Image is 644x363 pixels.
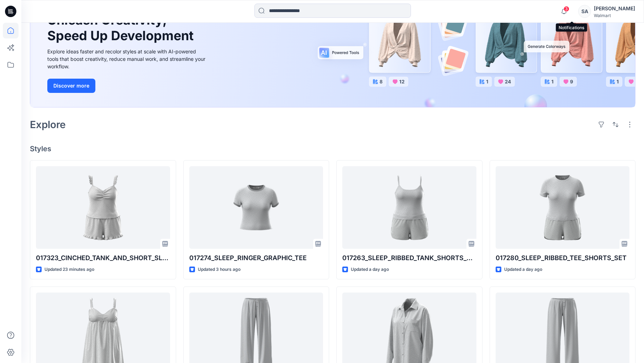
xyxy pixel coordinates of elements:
[189,166,323,249] a: 017274_SLEEP_RINGER_GRAPHIC_TEE
[36,166,170,249] a: 017323_CINCHED_TANK_AND_SHORT_SLEEP_SET (1)
[47,79,95,93] button: Discover more
[47,48,207,70] div: Explore ideas faster and recolor styles at scale with AI-powered tools that boost creativity, red...
[342,166,476,249] a: 017263_SLEEP_RIBBED_TANK_SHORTS_SET
[47,12,197,43] h1: Unleash Creativity, Speed Up Development
[496,166,630,249] a: 017280_SLEEP_RIBBED_TEE_SHORTS_SET
[496,253,630,263] p: 017280_SLEEP_RIBBED_TEE_SHORTS_SET
[44,266,94,273] p: Updated 23 minutes ago
[351,266,389,273] p: Updated a day ago
[342,253,476,263] p: 017263_SLEEP_RIBBED_TANK_SHORTS_SET
[594,13,635,18] div: Walmart
[198,266,241,273] p: Updated 3 hours ago
[47,79,207,93] a: Discover more
[30,144,635,153] h4: Styles
[189,253,323,263] p: 017274_SLEEP_RINGER_GRAPHIC_TEE
[30,119,66,130] h2: Explore
[564,6,569,12] span: 3
[594,4,635,13] div: [PERSON_NAME]
[578,5,591,18] div: SA
[36,253,170,263] p: 017323_CINCHED_TANK_AND_SHORT_SLEEP_SET (1)
[504,266,542,273] p: Updated a day ago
